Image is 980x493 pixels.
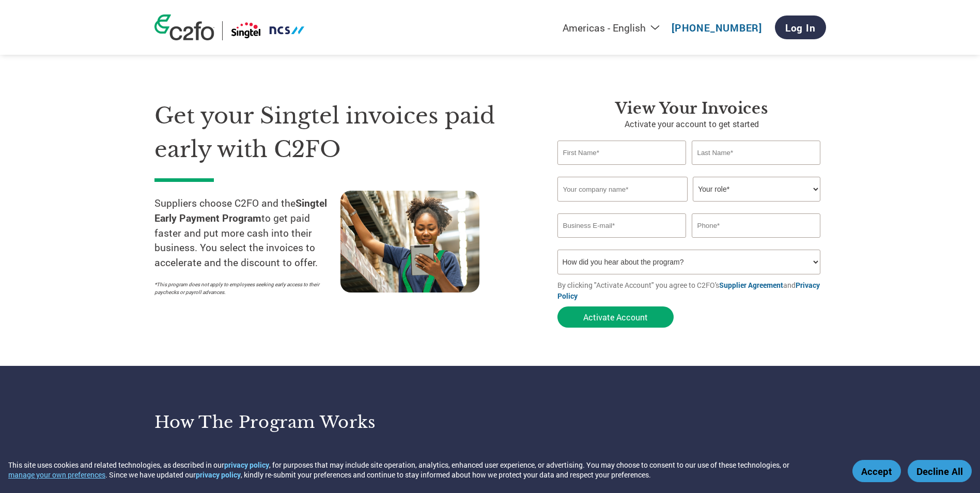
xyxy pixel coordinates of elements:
[908,460,972,482] button: Decline All
[557,203,821,209] div: Invalid company name or company name is too long
[557,141,687,165] input: First Name*
[196,470,241,480] a: privacy policy
[692,213,821,238] input: Phone*
[154,196,340,270] p: Suppliers choose C2FO and the to get paid faster and put more cash into their business. You selec...
[557,118,826,130] p: Activate your account to get started
[852,460,901,482] button: Accept
[230,21,305,40] img: Singtel
[557,213,687,238] input: Invalid Email format
[154,412,477,433] h3: How the program works
[8,470,105,480] button: manage your own preferences
[557,280,820,301] a: Privacy Policy
[557,280,826,301] p: By clicking "Activate Account" you agree to C2FO's and
[672,21,762,34] a: [PHONE_NUMBER]
[340,191,479,292] img: supply chain worker
[692,141,821,165] input: Last Name*
[154,281,330,296] p: *This program does not apply to employees seeking early access to their paychecks or payroll adva...
[557,99,826,118] h3: View Your Invoices
[719,280,783,290] a: Supplier Agreement
[154,99,526,166] h1: Get your Singtel invoices paid early with C2FO
[8,460,837,480] div: This site uses cookies and related technologies, as described in our , for purposes that may incl...
[775,16,826,39] a: Log In
[693,177,820,202] select: Title/Role
[224,460,269,470] a: privacy policy
[154,196,327,224] strong: Singtel Early Payment Program
[557,239,687,245] div: Inavlid Email Address
[692,166,821,173] div: Invalid last name or last name is too long
[557,177,688,202] input: Your company name*
[154,14,214,40] img: c2fo logo
[557,306,674,328] button: Activate Account
[692,239,821,245] div: Inavlid Phone Number
[557,166,687,173] div: Invalid first name or first name is too long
